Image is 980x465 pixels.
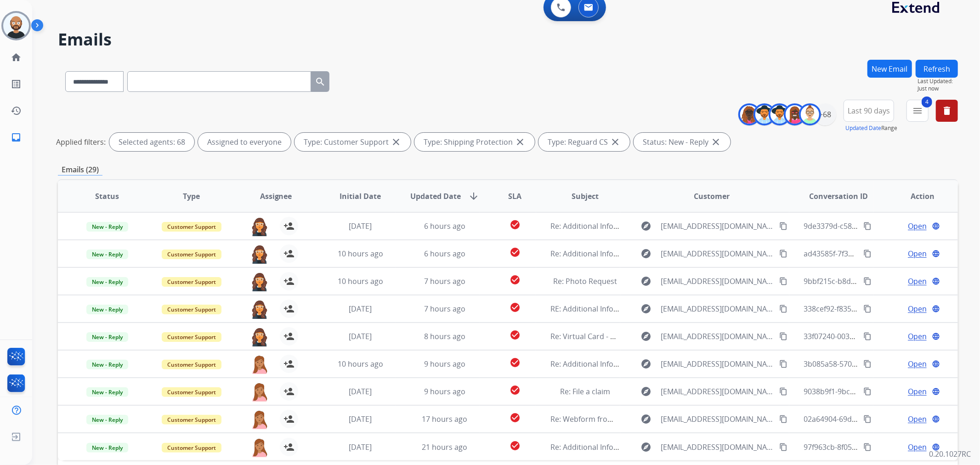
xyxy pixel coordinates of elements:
[86,360,128,369] span: New - Reply
[551,359,727,369] span: Re: Additional Information Required for Your Claim
[508,191,521,202] span: SLA
[250,410,269,429] img: agent-avatar
[804,276,945,286] span: 9bbf215c-b8d4-4d47-b220-a1ee305f5cbd
[338,249,383,259] span: 10 hours ago
[804,331,942,341] span: 33f07240-0037-4ab5-8e04-30f68c0ab576
[283,248,295,259] mat-icon: person_add
[932,222,940,230] mat-icon: language
[863,443,872,451] mat-icon: content_copy
[640,248,651,259] mat-icon: explore
[804,414,947,424] span: 02a64904-69d0-49b5-8095-b003d8e42ec1
[932,277,940,285] mat-icon: language
[424,304,465,314] span: 7 hours ago
[250,355,269,374] img: agent-avatar
[908,414,927,425] span: Open
[551,249,759,259] span: Re: Additional Information Required to Complete Your Claim
[916,60,958,78] button: Refresh
[661,358,774,369] span: [EMAIL_ADDRESS][DOMAIN_NAME]
[610,136,621,147] mat-icon: close
[804,249,940,259] span: ad43585f-7f3a-44c5-b05d-caf6ae218468
[863,387,872,396] mat-icon: content_copy
[640,358,651,369] mat-icon: explore
[779,222,787,230] mat-icon: content_copy
[349,221,372,231] span: [DATE]
[424,276,465,286] span: 7 hours ago
[391,136,402,147] mat-icon: close
[510,412,521,423] mat-icon: check_circle
[515,136,526,147] mat-icon: close
[779,415,787,423] mat-icon: content_copy
[58,164,102,176] p: Emails (29)
[162,222,221,232] span: Customer Support
[86,277,128,287] span: New - Reply
[640,414,651,425] mat-icon: explore
[86,250,128,259] span: New - Reply
[804,386,943,397] span: 9038b9f1-9bcc-4384-b15f-86cd096eb5d5
[560,386,610,397] span: Re: File a claim
[640,221,651,232] mat-icon: explore
[283,442,295,453] mat-icon: person_add
[3,13,29,39] img: avatar
[867,60,912,78] button: New Email
[250,382,269,402] img: agent-avatar
[908,386,927,397] span: Open
[804,221,943,231] span: 9de3379d-c581-4f2a-91e8-a10f826da6ea
[932,332,940,340] mat-icon: language
[804,359,942,369] span: 3b085a58-5703-43b9-9955-89f741c664ef
[873,180,958,212] th: Action
[468,191,479,202] mat-icon: arrow_downward
[414,133,535,151] div: Type: Shipping Protection
[863,305,872,313] mat-icon: content_copy
[906,100,929,122] button: 4
[661,442,774,453] span: [EMAIL_ADDRESS][DOMAIN_NAME]
[918,78,958,85] span: Last Updated:
[424,249,465,259] span: 6 hours ago
[779,250,787,258] mat-icon: content_copy
[804,442,936,452] span: 97f963cb-8f05-4ca3-af62-56fa95f3a5da
[908,221,927,232] span: Open
[932,360,940,368] mat-icon: language
[710,136,721,147] mat-icon: close
[779,277,787,285] mat-icon: content_copy
[814,103,836,125] div: +68
[932,250,940,258] mat-icon: language
[551,442,642,452] span: Re: Additional Information
[941,105,952,116] mat-icon: delete
[162,250,221,259] span: Customer Support
[11,52,22,63] mat-icon: home
[661,276,774,287] span: [EMAIL_ADDRESS][DOMAIN_NAME]
[908,331,927,342] span: Open
[538,133,630,151] div: Type: Reguard CS
[918,85,958,92] span: Just now
[863,222,872,230] mat-icon: content_copy
[848,109,890,113] span: Last 90 days
[162,387,221,397] span: Customer Support
[162,332,221,342] span: Customer Support
[109,133,194,151] div: Selected agents: 68
[424,221,465,231] span: 6 hours ago
[162,415,221,425] span: Customer Support
[11,132,22,143] mat-icon: inbox
[162,360,221,369] span: Customer Support
[551,221,675,231] span: Re: Additional Information Required
[572,191,599,202] span: Subject
[422,442,467,452] span: 21 hours ago
[661,386,774,397] span: [EMAIL_ADDRESS][DOMAIN_NAME]
[315,76,326,87] mat-icon: search
[95,191,119,202] span: Status
[845,125,881,132] button: Updated Date
[510,440,521,451] mat-icon: check_circle
[661,221,774,232] span: [EMAIL_ADDRESS][DOMAIN_NAME]
[86,222,128,232] span: New - Reply
[283,358,295,369] mat-icon: person_add
[661,303,774,314] span: [EMAIL_ADDRESS][DOMAIN_NAME]
[809,191,868,202] span: Conversation ID
[183,191,200,202] span: Type
[863,360,872,368] mat-icon: content_copy
[929,448,971,459] p: 0.20.1027RC
[338,276,383,286] span: 10 hours ago
[162,305,221,314] span: Customer Support
[283,221,295,232] mat-icon: person_add
[11,105,22,116] mat-icon: history
[510,357,521,368] mat-icon: check_circle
